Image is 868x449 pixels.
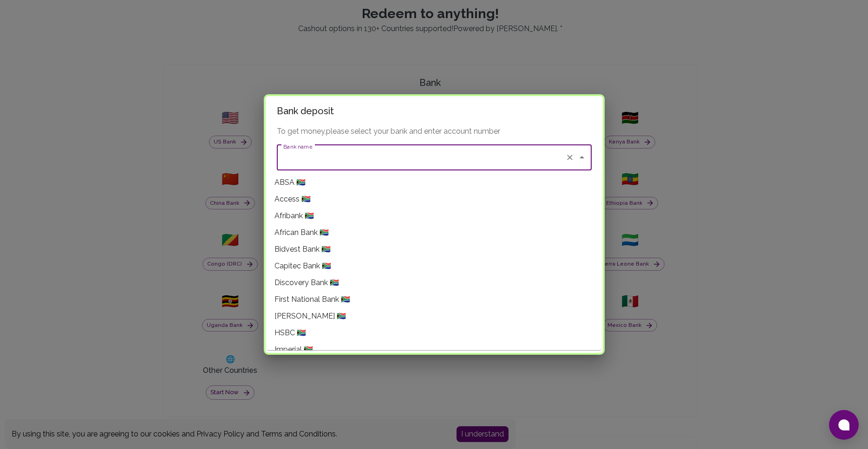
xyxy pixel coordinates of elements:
[274,260,331,272] span: Capitec Bank 🇿🇦
[829,410,859,440] button: Open chat window
[575,151,588,164] button: Close
[274,311,346,322] span: [PERSON_NAME] 🇿🇦
[274,227,329,238] span: African Bank 🇿🇦
[563,151,576,164] button: Clear
[266,96,603,126] h2: Bank deposit
[274,327,306,338] span: HSBC 🇿🇦
[274,177,306,188] span: ABSA 🇿🇦
[274,277,339,288] span: Discovery Bank 🇿🇦
[283,143,312,150] label: Bank name
[274,294,350,305] span: First National Bank 🇿🇦
[274,244,331,255] span: Bidvest Bank 🇿🇦
[274,210,314,221] span: Afribank 🇿🇦
[274,194,311,205] span: Access 🇿🇦
[277,126,592,137] p: To get money, please select your bank and enter account number
[274,344,313,355] span: Imperial 🇿🇦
